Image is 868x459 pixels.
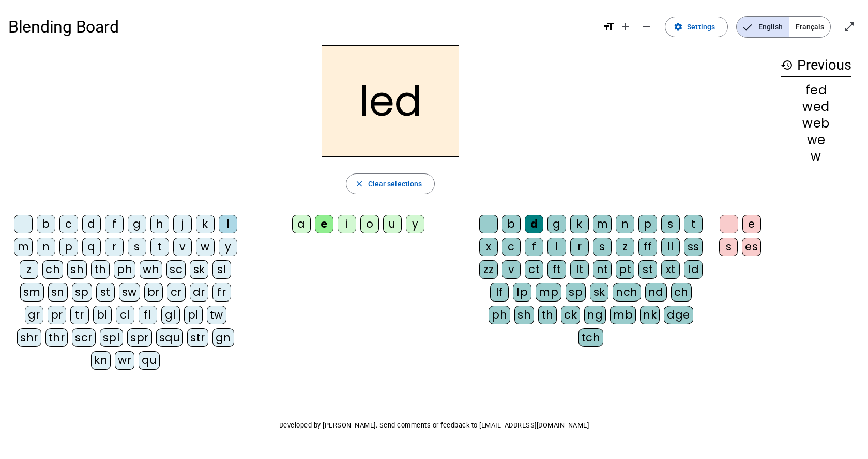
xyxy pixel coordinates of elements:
div: s [661,215,680,233]
div: shr [17,328,41,347]
div: thr [45,328,68,347]
div: sp [72,283,92,302]
mat-icon: open_in_full [843,21,856,33]
div: d [82,215,101,233]
button: Enter full screen [839,17,860,37]
div: b [502,215,521,233]
div: nk [640,306,660,324]
div: t [150,238,169,256]
div: x [479,238,498,256]
div: e [315,215,333,233]
div: s [719,238,738,256]
div: z [20,260,38,279]
div: lp [513,283,531,302]
div: k [570,215,589,233]
div: w [196,238,215,256]
div: th [538,306,557,324]
div: o [360,215,379,233]
div: n [616,215,634,233]
span: English [737,17,789,37]
div: s [593,238,612,256]
div: ll [661,238,680,256]
div: j [173,215,192,233]
div: lf [490,283,509,302]
div: v [173,238,192,256]
div: m [14,238,33,256]
div: lt [570,260,589,279]
button: Decrease font size [636,17,657,37]
div: gr [25,306,43,324]
div: d [525,215,543,233]
div: s [128,238,146,256]
div: p [59,238,78,256]
div: pl [184,306,203,324]
div: we [781,134,851,146]
div: k [196,215,215,233]
div: l [547,238,566,256]
div: es [742,238,761,256]
div: mb [610,306,636,324]
div: ph [114,260,135,279]
mat-icon: format_size [603,21,615,33]
button: Clear selections [346,173,435,194]
div: nt [593,260,612,279]
mat-icon: add [619,21,632,33]
span: Settings [687,21,715,33]
div: fl [139,306,157,324]
div: spr [127,328,152,347]
div: dge [664,306,693,324]
div: ss [684,238,703,256]
div: fr [212,283,231,302]
div: g [547,215,566,233]
div: r [570,238,589,256]
div: st [96,283,115,302]
mat-icon: history [781,59,793,71]
div: cl [116,306,134,324]
div: ld [684,260,703,279]
div: pr [48,306,66,324]
div: gn [212,328,234,347]
div: y [219,238,237,256]
div: ph [489,306,510,324]
div: g [128,215,146,233]
div: r [105,238,124,256]
div: nch [613,283,641,302]
div: fed [781,84,851,97]
h2: led [322,45,459,157]
div: n [37,238,55,256]
div: sk [190,260,208,279]
div: c [59,215,78,233]
div: sk [590,283,608,302]
mat-button-toggle-group: Language selection [736,16,831,38]
mat-icon: settings [674,22,683,31]
div: wr [115,351,134,370]
button: Settings [665,17,728,37]
div: nd [645,283,667,302]
div: z [616,238,634,256]
div: ct [525,260,543,279]
span: Clear selections [368,178,422,190]
div: ch [42,260,63,279]
div: b [37,215,55,233]
p: Developed by [PERSON_NAME]. Send comments or feedback to [EMAIL_ADDRESS][DOMAIN_NAME] [8,419,860,432]
div: squ [156,328,184,347]
div: zz [479,260,498,279]
div: f [525,238,543,256]
div: c [502,238,521,256]
div: wed [781,101,851,113]
div: sp [566,283,586,302]
div: sm [20,283,44,302]
div: sh [514,306,534,324]
div: web [781,117,851,130]
div: pt [616,260,634,279]
div: sl [212,260,231,279]
div: br [144,283,163,302]
div: h [150,215,169,233]
div: w [781,150,851,163]
div: ch [671,283,692,302]
div: tr [70,306,89,324]
div: sn [48,283,68,302]
button: Increase font size [615,17,636,37]
div: xt [661,260,680,279]
div: sh [67,260,87,279]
